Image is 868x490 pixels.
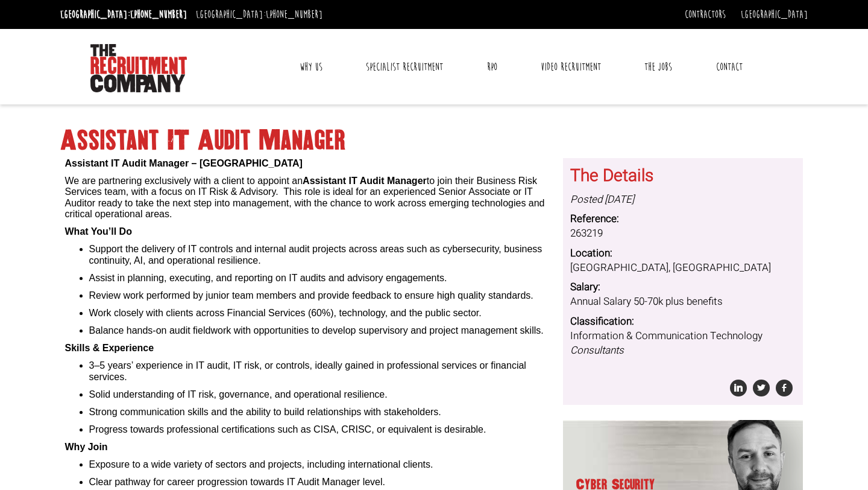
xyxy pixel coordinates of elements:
li: Solid understanding of IT risk, governance, and operational resilience. [89,389,555,400]
li: [GEOGRAPHIC_DATA]: [57,5,190,24]
li: Strong communication skills and the ability to build relationships with stakeholders. [89,407,555,418]
h3: The Details [570,167,796,186]
h1: Assistant IT Audit Manager [60,130,808,151]
a: [GEOGRAPHIC_DATA] [741,8,808,21]
b: Assistant IT Audit Manager – [GEOGRAPHIC_DATA] [65,158,303,168]
b: Why Join [65,442,108,452]
li: Assist in planning, executing, and reporting on IT audits and advisory engagements. [89,273,555,284]
dt: Classification: [570,314,796,329]
a: Why Us [291,52,332,82]
a: RPO [478,52,506,82]
li: [GEOGRAPHIC_DATA]: [193,5,325,24]
dd: Annual Salary 50-70k plus benefits [570,294,796,309]
dd: Information & Communication Technology [570,329,796,358]
a: [PHONE_NUMBER] [266,8,322,21]
li: 3–5 years’ experience in IT audit, IT risk, or controls, ideally gained in professional services ... [89,360,555,383]
li: Review work performed by junior team members and provide feedback to ensure high quality standards. [89,290,555,301]
a: Specialist Recruitment [357,52,452,82]
dt: Reference: [570,212,796,226]
img: The Recruitment Company [90,44,187,92]
li: Balance hands-on audit fieldwork with opportunities to develop supervisory and project management... [89,325,555,336]
b: What You’ll Do [65,226,132,237]
dd: [GEOGRAPHIC_DATA], [GEOGRAPHIC_DATA] [570,261,796,275]
li: Clear pathway for career progression towards IT Audit Manager level. [89,477,555,488]
a: The Jobs [635,52,681,82]
b: Assistant IT Audit Manager [303,176,427,186]
dd: 263219 [570,226,796,241]
a: [PHONE_NUMBER] [130,8,187,21]
a: Video Recruitment [532,52,610,82]
li: Progress towards professional certifications such as CISA, CRISC, or equivalent is desirable. [89,424,555,435]
p: We are partnering exclusively with a client to appoint an to join their Business Risk Services te... [65,176,555,220]
dt: Location: [570,246,796,261]
dt: Salary: [570,280,796,294]
a: Contractors [685,8,726,21]
a: Contact [707,52,752,82]
i: Posted [DATE] [570,192,634,207]
li: Work closely with clients across Financial Services (60%), technology, and the public sector. [89,308,555,319]
i: Consultants [570,343,624,358]
b: Skills & Experience [65,343,154,353]
li: Exposure to a wide variety of sectors and projects, including international clients. [89,459,555,470]
li: Support the delivery of IT controls and internal audit projects across areas such as cybersecurit... [89,244,555,266]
